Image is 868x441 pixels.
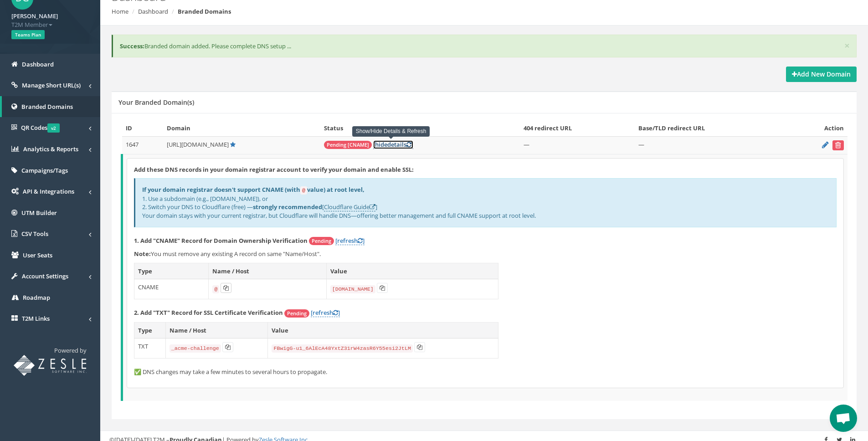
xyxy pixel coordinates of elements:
[23,145,78,153] span: Analytics & Reports
[335,236,365,245] a: [refresh]
[272,344,413,353] code: FBwigG-u1_6AlEcA48YxtZ31rW4zasR6Y55esi2JtLM
[167,140,229,149] span: [URL][DOMAIN_NAME]
[326,263,498,279] th: Value
[163,120,320,136] th: Domain
[21,166,68,174] span: Campaigns/Tags
[112,35,857,58] div: Branded domain added. Please complete DNS setup ...
[786,67,857,82] a: Add New Domain
[635,120,787,136] th: Base/TLD redirect URL
[324,203,375,211] a: Cloudflare Guide
[134,236,308,245] strong: 1. Add "CNAME" Record for Domain Ownership Verification
[142,185,365,194] b: If your domain registrar doesn't support CNAME (with value) at root level,
[792,70,851,78] strong: Add New Domain
[134,368,837,376] p: ✅ DNS changes may take a few minutes to several hours to propagate.
[253,203,322,211] b: strongly recommended
[138,7,168,15] a: Dashboard
[14,355,87,376] img: T2M URL Shortener powered by Zesle Software Inc.
[11,30,45,39] span: Teams Plan
[324,141,372,149] span: Pending [CNAME]
[320,120,520,136] th: Status
[134,263,209,279] th: Type
[352,126,430,137] div: Show/Hide Details & Refresh
[112,7,128,15] a: Home
[21,209,57,217] span: UTM Builder
[300,186,307,195] code: @
[11,21,89,29] span: T2M Member
[22,272,68,280] span: Account Settings
[169,344,221,353] code: _acme-challenge
[23,293,50,302] span: Roadmap
[134,165,414,174] strong: Add these DNS records in your domain registrar account to verify your domain and enable SSL:
[23,251,52,259] span: User Seats
[21,230,48,238] span: CSV Tools
[787,120,847,136] th: Action
[134,279,209,299] td: CNAME
[165,322,268,338] th: Name / Host
[134,322,166,338] th: Type
[520,136,635,154] td: —
[122,136,164,154] td: 1647
[21,103,73,111] span: Branded Domains
[830,405,857,432] div: Open chat
[311,308,340,317] a: [refresh]
[21,123,60,132] span: QR Codes
[134,250,837,258] p: You must remove any existing A record on same "Name/Host".
[178,7,231,15] strong: Branded Domains
[520,120,635,136] th: 404 redirect URL
[22,314,50,323] span: T2M Links
[330,285,375,293] code: [DOMAIN_NAME]
[122,120,164,136] th: ID
[11,10,89,29] a: [PERSON_NAME] T2M Member
[120,42,144,50] b: Success:
[54,346,87,354] span: Powered by
[47,123,60,133] span: v2
[375,140,387,149] span: hide
[134,338,166,359] td: TXT
[11,12,58,20] strong: [PERSON_NAME]
[268,322,498,338] th: Value
[284,309,309,318] span: Pending
[309,237,334,245] span: Pending
[230,140,236,149] a: Default
[373,140,413,149] a: [hidedetails]
[635,136,787,154] td: —
[134,250,151,258] b: Note:
[212,285,219,293] code: @
[22,60,54,68] span: Dashboard
[118,99,194,106] h5: Your Branded Domain(s)
[134,178,837,227] div: 1. Use a subdomain (e.g., [DOMAIN_NAME]), or 2. Switch your DNS to Cloudflare (free) — [ ] Your d...
[23,187,74,195] span: API & Integrations
[22,81,81,89] span: Manage Short URL(s)
[844,41,850,51] button: ×
[209,263,326,279] th: Name / Host
[134,308,283,317] strong: 2. Add "TXT" Record for SSL Certificate Verification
